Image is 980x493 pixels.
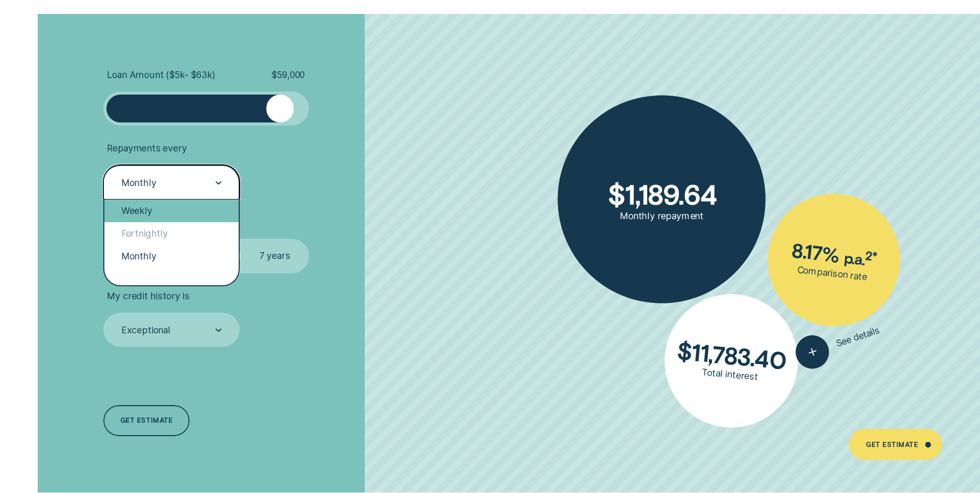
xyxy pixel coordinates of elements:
[107,143,186,154] span: Repayments every
[107,290,189,302] span: My credit history is
[121,325,170,336] div: Exceptional
[104,222,239,245] div: Fortnightly
[240,239,309,273] label: 7 years
[791,314,885,374] button: See details
[103,405,190,436] a: Get estimate
[107,69,215,81] span: Loan Amount ( $5k - $63k )
[104,245,239,268] div: Monthly
[121,177,157,189] div: Monthly
[835,325,882,349] span: See details
[271,69,305,81] span: $ 59,000
[104,199,239,222] div: Weekly
[849,429,942,460] a: Get Estimate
